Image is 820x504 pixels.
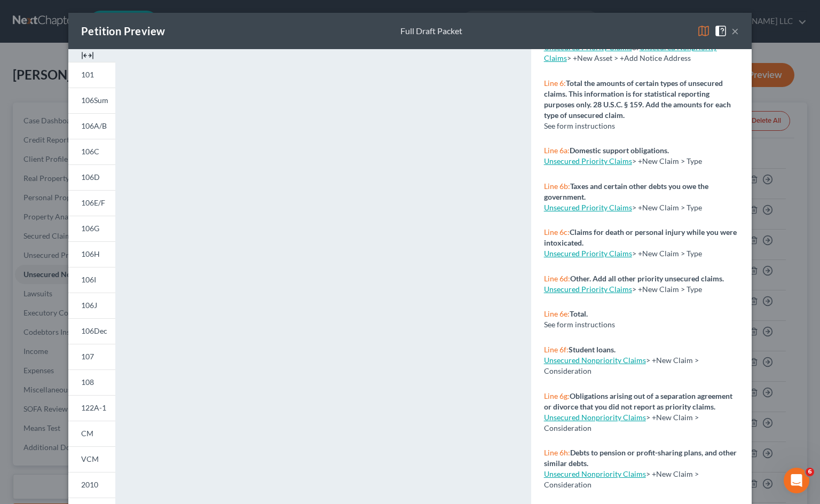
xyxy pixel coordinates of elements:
a: 106A/B [68,113,115,139]
strong: Claims for death or personal injury while you were intoxicated. [544,227,737,247]
span: Line 6e: [544,309,570,318]
span: 106C [81,147,99,156]
span: 106J [81,301,97,310]
span: 106G [81,224,99,233]
span: CM [81,429,93,438]
span: Line 6c: [544,227,570,237]
strong: Domestic support obligations. [570,146,669,155]
a: 122A-1 [68,395,115,421]
span: See form instructions [544,320,615,329]
a: Unsecured Nonpriority Claims [544,413,646,422]
img: help-close-5ba153eb36485ed6c1ea00a893f15db1cb9b99d6cae46e1a8edb6c62d00a1a76.svg [714,25,727,37]
strong: Total. [570,309,588,318]
span: 106I [81,275,96,284]
span: Line 6g: [544,391,570,400]
span: Line 6d: [544,274,570,283]
span: 106E/F [81,198,105,207]
span: Line 6: [544,78,566,88]
span: > +New Claim > Type [632,249,702,258]
a: 106D [68,164,115,190]
iframe: Intercom live chat [784,468,809,493]
span: 101 [81,70,94,79]
span: 108 [81,377,94,387]
span: Line 6b: [544,182,570,191]
span: 122A-1 [81,403,106,412]
span: 106Sum [81,96,108,105]
img: expand-e0f6d898513216a626fdd78e52531dac95497ffd26381d4c15ee2fc46db09dca.svg [81,49,94,62]
span: Line 6h: [544,448,570,457]
span: > +New Claim > Type [632,285,702,294]
a: 2010 [68,472,115,498]
a: 106J [68,293,115,318]
a: 101 [68,62,115,88]
span: See form instructions [544,121,615,130]
a: VCM [68,446,115,472]
span: > +New Claim > Type [632,203,702,212]
a: Unsecured Priority Claims [544,203,632,212]
strong: Debts to pension or profit-sharing plans, and other similar debts. [544,448,737,468]
span: 106D [81,172,100,182]
a: 106H [68,241,115,267]
a: 107 [68,344,115,369]
a: 106Sum [68,88,115,113]
span: 106Dec [81,326,107,335]
div: Full Draft Packet [400,25,462,37]
a: 106G [68,216,115,241]
span: > +New Claim > Type [632,156,702,166]
span: 106H [81,249,100,258]
a: 106Dec [68,318,115,344]
a: Unsecured Priority Claims [544,249,632,258]
a: 106I [68,267,115,293]
strong: Other. Add all other priority unsecured claims. [570,274,724,283]
span: Line 6a: [544,146,570,155]
span: 107 [81,352,94,361]
a: Unsecured Priority Claims [544,285,632,294]
a: CM [68,421,115,446]
a: 108 [68,369,115,395]
span: > +New Claim > Consideration [544,413,699,432]
span: 106A/B [81,121,107,130]
img: map-eea8200ae884c6f1103ae1953ef3d486a96c86aabb227e865a55264e3737af1f.svg [697,25,710,37]
a: Unsecured Priority Claims [544,156,632,166]
strong: Taxes and certain other debts you owe the government. [544,182,708,201]
span: 6 [806,468,814,476]
a: 106C [68,139,115,164]
span: VCM [81,454,99,463]
strong: Student loans. [569,345,616,354]
div: Petition Preview [81,23,165,38]
strong: Total the amounts of certain types of unsecured claims. This information is for statistical repor... [544,78,731,120]
button: × [731,25,739,37]
a: Unsecured Nonpriority Claims [544,469,646,478]
strong: Obligations arising out of a separation agreement or divorce that you did not report as priority ... [544,391,732,411]
a: 106E/F [68,190,115,216]
a: Unsecured Nonpriority Claims [544,356,646,365]
span: Line 6f: [544,345,569,354]
span: 2010 [81,480,98,489]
